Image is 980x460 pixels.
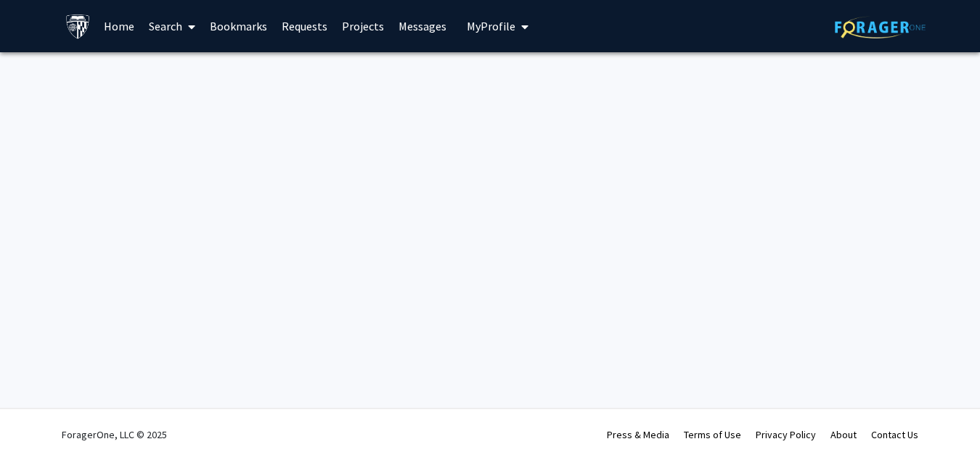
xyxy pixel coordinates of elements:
[97,1,142,52] a: Home
[391,1,454,52] a: Messages
[335,1,391,52] a: Projects
[684,428,741,441] a: Terms of Use
[203,1,274,52] a: Bookmarks
[756,428,816,441] a: Privacy Policy
[835,16,926,38] img: ForagerOne Logo
[142,1,203,52] a: Search
[62,409,167,460] div: ForagerOne, LLC © 2025
[274,1,335,52] a: Requests
[65,14,91,39] img: Johns Hopkins University Logo
[830,428,857,441] a: About
[607,428,669,441] a: Press & Media
[871,428,918,441] a: Contact Us
[467,19,515,33] span: My Profile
